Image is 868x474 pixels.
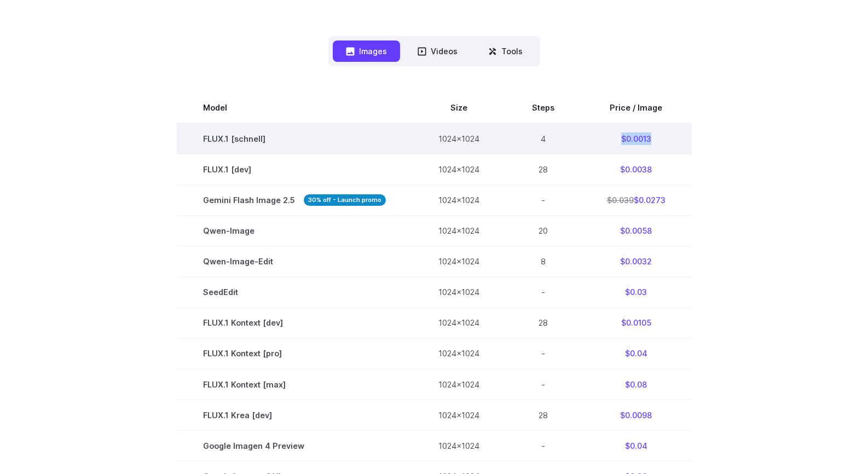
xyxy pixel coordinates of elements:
[581,338,692,369] td: $0.04
[177,93,412,123] th: Model
[581,308,692,338] td: $0.0105
[506,308,581,338] td: 28
[177,216,412,246] td: Qwen-Image
[506,430,581,461] td: -
[506,216,581,246] td: 20
[506,185,581,216] td: -
[412,338,506,369] td: 1024x1024
[506,277,581,308] td: -
[412,277,506,308] td: 1024x1024
[177,246,412,277] td: Qwen-Image-Edit
[412,400,506,430] td: 1024x1024
[412,93,506,123] th: Size
[177,369,412,400] td: FLUX.1 Kontext [max]
[581,185,692,216] td: $0.0273
[607,195,634,205] s: $0.039
[412,216,506,246] td: 1024x1024
[506,400,581,430] td: 28
[581,93,692,123] th: Price / Image
[304,194,386,206] strong: 30% off - Launch promo
[177,430,412,461] td: Google Imagen 4 Preview
[333,41,400,62] button: Images
[581,369,692,400] td: $0.08
[177,338,412,369] td: FLUX.1 Kontext [pro]
[177,123,412,154] td: FLUX.1 [schnell]
[475,41,536,62] button: Tools
[412,185,506,216] td: 1024x1024
[581,154,692,185] td: $0.0038
[412,154,506,185] td: 1024x1024
[412,246,506,277] td: 1024x1024
[506,246,581,277] td: 8
[177,277,412,308] td: SeedEdit
[506,123,581,154] td: 4
[506,338,581,369] td: -
[177,400,412,430] td: FLUX.1 Krea [dev]
[506,154,581,185] td: 28
[203,194,386,206] span: Gemini Flash Image 2.5
[412,430,506,461] td: 1024x1024
[581,123,692,154] td: $0.0013
[506,369,581,400] td: -
[412,123,506,154] td: 1024x1024
[581,246,692,277] td: $0.0032
[581,430,692,461] td: $0.04
[581,277,692,308] td: $0.03
[412,369,506,400] td: 1024x1024
[506,93,581,123] th: Steps
[581,400,692,430] td: $0.0098
[177,154,412,185] td: FLUX.1 [dev]
[404,41,471,62] button: Videos
[177,308,412,338] td: FLUX.1 Kontext [dev]
[581,216,692,246] td: $0.0058
[412,308,506,338] td: 1024x1024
